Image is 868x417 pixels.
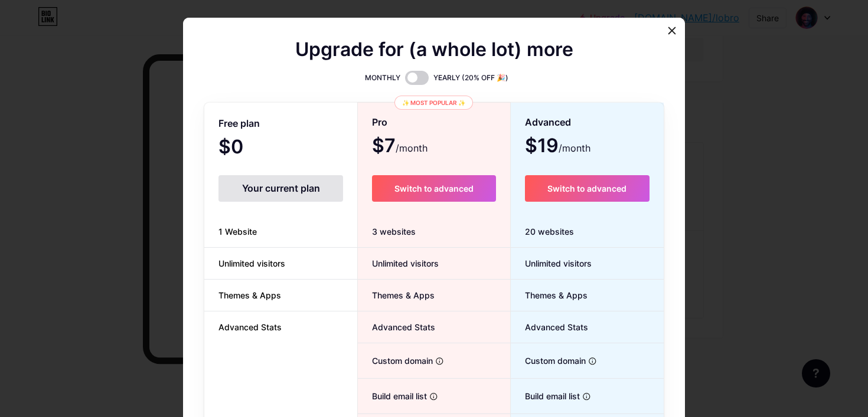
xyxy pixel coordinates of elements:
[547,183,626,193] span: Switch to advanced
[396,141,428,155] span: /month
[433,72,508,84] span: YEARLY (20% OFF 🎉)
[511,257,592,270] span: Unlimited visitors
[358,289,435,301] span: Themes & Apps
[218,140,275,156] span: $0
[372,139,428,155] span: $7
[394,96,473,110] div: ✨ Most popular ✨
[372,175,495,202] button: Switch to advanced
[365,72,400,84] span: MONTHLY
[204,289,295,301] span: Themes & Apps
[218,113,260,134] span: Free plan
[511,289,588,301] span: Themes & Apps
[295,42,573,57] span: Upgrade for (a whole lot) more
[358,390,427,402] span: Build email list
[559,141,590,155] span: /month
[511,216,664,248] div: 20 websites
[525,112,571,133] span: Advanced
[358,257,439,270] span: Unlimited visitors
[204,321,296,333] span: Advanced Stats
[204,225,271,238] span: 1 Website
[218,175,343,202] div: Your current plan
[511,354,586,367] span: Custom domain
[394,183,474,193] span: Switch to advanced
[511,321,588,333] span: Advanced Stats
[358,321,435,333] span: Advanced Stats
[372,112,387,133] span: Pro
[358,354,433,367] span: Custom domain
[204,257,299,270] span: Unlimited visitors
[358,216,510,248] div: 3 websites
[525,139,590,155] span: $19
[511,390,580,402] span: Build email list
[525,175,650,202] button: Switch to advanced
